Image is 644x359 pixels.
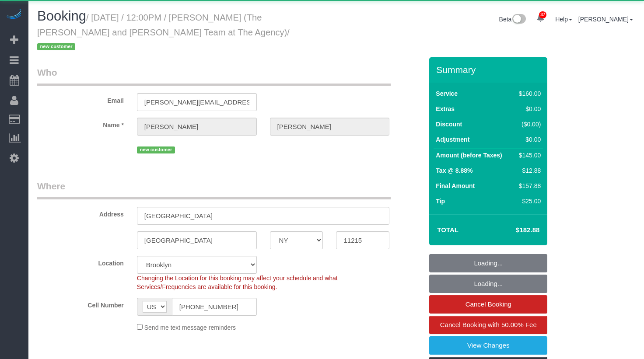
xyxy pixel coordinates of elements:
[555,16,572,23] a: Help
[436,135,469,144] label: Adjustment
[499,16,526,23] a: Beta
[515,181,541,190] div: $157.88
[31,118,130,129] label: Name *
[37,28,290,52] span: /
[172,298,257,316] input: Cell Number
[515,135,541,144] div: $0.00
[515,89,541,98] div: $160.00
[436,151,502,160] label: Amount (before Taxes)
[5,9,23,21] img: Automaid Logo
[515,105,541,113] div: $0.00
[31,298,130,310] label: Cell Number
[511,14,526,25] img: New interface
[429,336,547,355] a: View Changes
[515,120,541,129] div: ($0.00)
[515,166,541,175] div: $12.88
[336,231,389,249] input: Zip Code
[429,316,547,334] a: Cancel Booking with 50.00% Fee
[31,207,130,219] label: Address
[436,89,458,98] label: Service
[539,11,546,18] span: 37
[436,120,462,129] label: Discount
[532,9,549,28] a: 37
[578,16,633,23] a: [PERSON_NAME]
[436,181,475,190] label: Final Amount
[144,324,236,331] span: Send me text message reminders
[429,295,547,314] a: Cancel Booking
[37,66,391,86] legend: Who
[137,146,175,153] span: new customer
[436,197,445,206] label: Tip
[515,151,541,160] div: $145.00
[137,231,257,249] input: City
[436,105,455,113] label: Extras
[31,93,130,105] label: Email
[490,227,539,234] h4: $182.88
[37,13,290,52] small: / [DATE] / 12:00PM / [PERSON_NAME] (The [PERSON_NAME] and [PERSON_NAME] Team at The Agency)
[270,118,390,136] input: Last Name
[515,197,541,206] div: $25.00
[37,180,391,199] legend: Where
[137,275,338,290] span: Changing the Location for this booking may affect your schedule and what Services/Frequencies are...
[436,166,472,175] label: Tax @ 8.88%
[436,65,543,75] h3: Summary
[37,43,75,50] span: new customer
[440,321,537,328] span: Cancel Booking with 50.00% Fee
[137,118,257,136] input: First Name
[137,93,257,111] input: Email
[37,8,86,24] span: Booking
[437,226,458,234] strong: Total
[31,256,130,268] label: Location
